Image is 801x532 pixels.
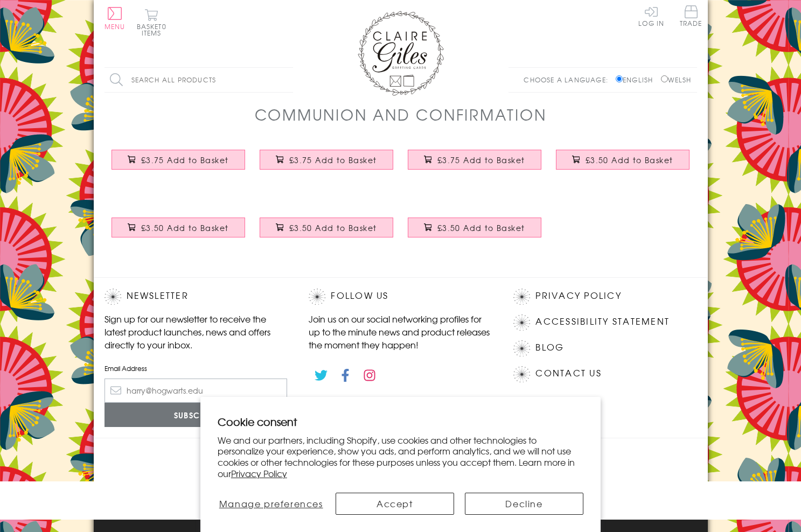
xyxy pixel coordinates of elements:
[289,222,377,233] span: £3.50 Add to Basket
[105,289,288,305] h2: Newsletter
[465,493,583,515] button: Decline
[680,5,702,26] span: Trade
[535,366,601,381] a: Contact Us
[105,7,126,30] button: Menu
[401,209,549,256] a: First Holy Communion Card, Pink Cross, embellished with a fabric butterfly £3.50 Add to Basket
[616,75,623,82] input: English
[661,75,692,85] label: Welsh
[112,150,245,170] button: £3.75 Add to Basket
[524,75,614,85] p: Choose a language:
[142,22,166,38] span: 0 items
[616,75,658,85] label: English
[437,222,525,233] span: £3.50 Add to Basket
[535,340,564,355] a: Blog
[105,379,288,403] input: harry@hogwarts.edu
[309,289,492,305] h2: Follow Us
[105,22,126,31] span: Menu
[141,222,229,233] span: £3.50 Add to Basket
[218,493,325,515] button: Manage preferences
[105,209,253,256] a: Confirmation Congratulations Card, Pink Dove, Embellished with a padded star £3.50 Add to Basket
[336,493,454,515] button: Accept
[253,209,401,256] a: First Holy Communion Card, Blue Cross, Embellished with a shiny padded star £3.50 Add to Basket
[219,497,323,510] span: Manage preferences
[282,68,293,92] input: Search
[549,142,697,188] a: Confirmation Congratulations Card, Blue Dove, Embellished with a padded star £3.50 Add to Basket
[137,9,166,36] button: Basket0 items
[260,150,393,170] button: £3.75 Add to Basket
[218,435,584,479] p: We and our partners, including Shopify, use cookies and other technologies to personalize your ex...
[231,467,287,480] a: Privacy Policy
[680,5,702,29] a: Trade
[535,314,670,329] a: Accessibility Statement
[437,155,525,165] span: £3.75 Add to Basket
[112,218,245,237] button: £3.50 Add to Basket
[218,414,584,429] h2: Cookie consent
[289,155,377,165] span: £3.75 Add to Basket
[141,155,229,165] span: £3.75 Add to Basket
[255,103,547,125] h1: Communion and Confirmation
[260,218,393,237] button: £3.50 Add to Basket
[105,363,288,373] label: Email Address
[535,289,621,303] a: Privacy Policy
[253,142,401,188] a: First Holy Communion Card, Pink Flowers, Embellished with pompoms £3.75 Add to Basket
[105,403,288,427] input: Subscribe
[586,155,673,165] span: £3.50 Add to Basket
[661,75,668,82] input: Welsh
[105,142,253,188] a: First Holy Communion Card, Blue Flowers, Embellished with pompoms £3.75 Add to Basket
[309,312,492,351] p: Join us on our social networking profiles for up to the minute news and product releases the mome...
[408,218,541,237] button: £3.50 Add to Basket
[105,312,288,351] p: Sign up for our newsletter to receive the latest product launches, news and offers directly to yo...
[556,150,689,170] button: £3.50 Add to Basket
[408,150,541,170] button: £3.75 Add to Basket
[358,11,444,96] img: Claire Giles Greetings Cards
[105,68,293,92] input: Search all products
[401,142,549,188] a: Religious Occassions Card, Beads, First Holy Communion, Embellished with pompoms £3.75 Add to Basket
[638,5,664,26] a: Log In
